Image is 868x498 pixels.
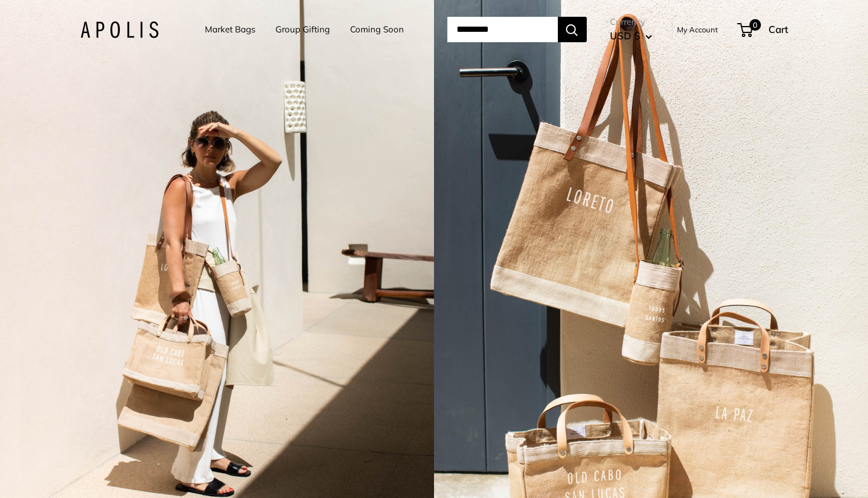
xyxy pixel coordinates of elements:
input: Search... [447,17,558,42]
span: Cart [768,23,788,35]
a: 0 Cart [738,20,788,39]
button: Search [558,17,587,42]
span: USD $ [610,29,640,42]
span: Currency [610,14,652,30]
a: My Account [677,23,718,36]
img: Apolis [80,21,159,38]
a: Market Bags [205,21,255,38]
button: USD $ [610,27,652,45]
a: Coming Soon [350,21,404,38]
a: Group Gifting [275,21,330,38]
span: 0 [749,19,760,31]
